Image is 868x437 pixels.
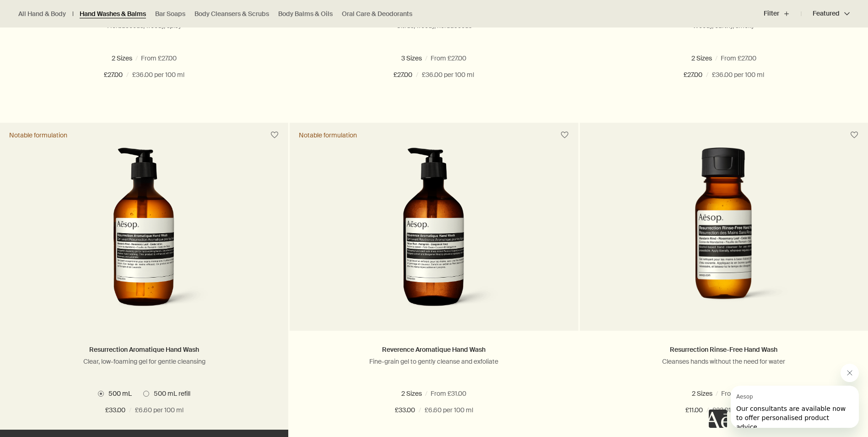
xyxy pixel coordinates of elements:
span: £36.00 per 100 ml [132,70,184,81]
button: Save to cabinet [266,127,283,143]
span: £36.00 per 100 ml [712,70,764,81]
a: Resurrection Aromatique Hand Wash [89,345,199,354]
span: £27.00 [394,70,412,81]
a: Hand Washes & Balms [80,10,146,18]
span: £6.60 per 100 ml [135,405,183,416]
img: Resurrection Rinse-Free Hand Wash in amber plastic bottle [637,147,810,317]
div: Aesop says "Our consultants are available now to offer personalised product advice.". Open messag... [709,364,859,428]
p: Clear, low-foaming gel for gentle cleansing [14,357,275,366]
iframe: no content [709,410,727,428]
span: / [706,405,709,416]
span: £11.00 [685,405,703,416]
span: 500 mL [104,389,132,398]
button: Filter [764,3,801,25]
a: Reverence Aromatique Hand Wash with pump [290,147,578,331]
button: Save to cabinet [846,127,863,143]
div: Notable formulation [9,131,67,139]
span: 500 mL refill [439,389,480,398]
a: Body Balms & Oils [278,10,333,18]
span: £33.00 [395,405,415,416]
span: / [129,405,131,416]
img: Reverence Aromatique Hand Wash with pump [366,147,502,317]
span: / [416,70,418,81]
button: Featured [801,3,850,25]
a: Resurrection Rinse-Free Hand Wash in amber plastic bottle [580,147,868,331]
img: Resurrection Aromatique Hand Wash with pump [76,147,213,317]
a: Reverence Aromatique Hand Wash [382,345,485,354]
span: £27.00 [104,70,123,81]
p: Cleanses hands without the need for water [593,357,854,366]
span: 500 mL refill [149,389,190,398]
span: 500 mL [421,54,449,62]
span: 500 mL [153,54,181,62]
iframe: Close message from Aesop [841,364,859,382]
iframe: Message from Aesop [731,386,859,428]
p: Fine-grain gel to gently cleanse and exfoliate [303,357,564,366]
span: 500 mL [733,54,761,62]
span: £36.00 per 100 ml [422,70,474,81]
span: / [126,70,129,81]
span: Our consultants are available now to offer personalised product advice. [5,19,115,45]
span: 75 mL [381,54,404,62]
button: Save to cabinet [556,127,573,143]
span: £33.00 [105,405,125,416]
a: All Hand & Body [18,10,66,18]
span: / [419,405,421,416]
a: Oral Care & Deodorants [342,10,412,18]
a: Bar Soaps [155,10,185,18]
span: 500 mL [394,389,421,398]
span: £6.60 per 100 ml [425,405,473,416]
span: £27.00 [684,70,702,81]
span: / [706,70,708,81]
a: Body Cleansers & Scrubs [194,10,269,18]
a: Resurrection Rinse-Free Hand Wash [670,345,777,354]
span: 50 mL [692,389,716,398]
span: 75mL [114,54,135,62]
div: Notable formulation [299,131,357,139]
span: 75 mL [693,54,716,62]
span: 120 mL [467,54,492,62]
